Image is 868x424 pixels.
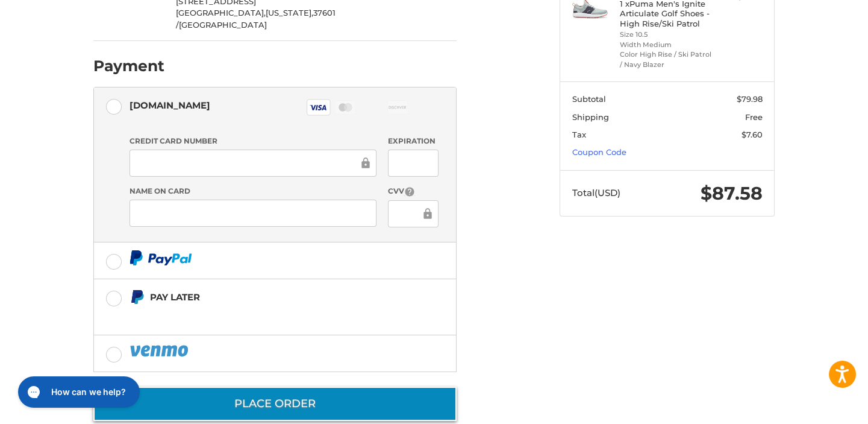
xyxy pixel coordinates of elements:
[93,387,457,421] button: Place Order
[388,136,438,147] label: Expiration
[130,250,192,265] img: PayPal icon
[12,372,143,412] iframe: Gorgias live chat messenger
[742,130,763,139] span: $7.60
[179,20,267,30] span: [GEOGRAPHIC_DATA]
[572,112,609,122] span: Shipping
[388,186,438,197] label: CVV
[130,136,376,147] label: Credit Card Number
[130,290,145,305] img: Pay Later icon
[701,182,763,204] span: $87.58
[572,130,586,139] span: Tax
[176,8,266,17] span: [GEOGRAPHIC_DATA],
[130,343,191,358] img: PayPal icon
[266,8,313,17] span: [US_STATE],
[620,40,712,50] li: Width Medium
[572,187,620,198] span: Total (USD)
[93,57,164,75] h2: Payment
[745,112,763,122] span: Free
[620,49,712,69] li: Color High Rise / Ski Patrol / Navy Blazer
[130,186,376,197] label: Name on Card
[737,94,763,104] span: $79.98
[572,94,606,104] span: Subtotal
[130,310,381,320] iframe: PayPal Message 1
[150,287,381,307] div: Pay Later
[130,95,210,115] div: [DOMAIN_NAME]
[620,30,712,40] li: Size 10.5
[176,8,336,30] span: 37601 /
[572,147,626,157] a: Coupon Code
